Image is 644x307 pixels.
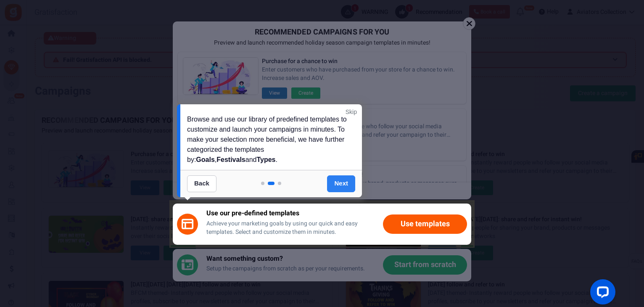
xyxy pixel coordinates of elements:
[327,175,355,192] a: Next
[196,156,214,163] strong: Goals
[346,108,357,116] a: Skip
[216,156,245,163] strong: Festivals
[187,175,216,192] a: Back
[187,114,347,165] div: Browse and use our library of predefined templates to customize and launch your campaigns in minu...
[256,156,275,163] strong: Types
